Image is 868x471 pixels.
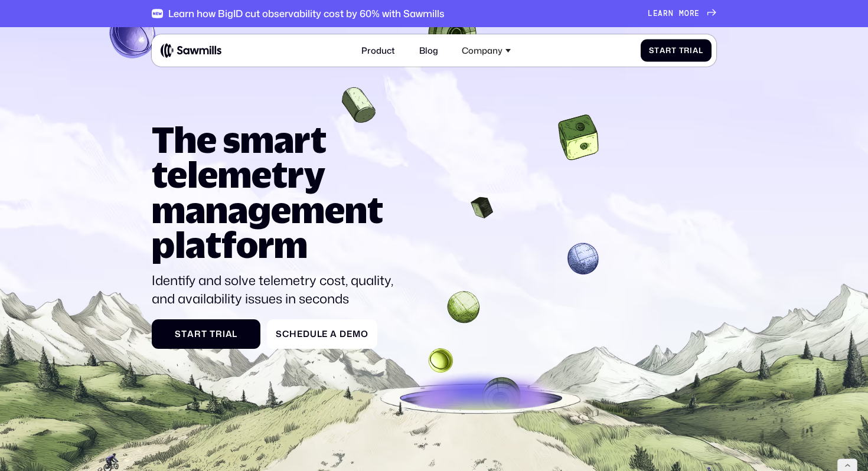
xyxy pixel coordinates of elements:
[152,272,403,308] p: Identify and solve telemetry cost, quality, and availability issues in seconds
[330,329,337,339] span: a
[310,329,317,339] span: u
[226,329,233,339] span: a
[361,329,368,339] span: o
[194,329,201,339] span: r
[303,329,310,339] span: d
[658,9,663,18] span: a
[201,329,207,339] span: t
[340,329,347,339] span: D
[216,329,223,339] span: r
[317,329,322,339] span: l
[684,9,690,18] span: o
[168,8,445,19] div: Learn how BigID cut observability cost by 60% with Sawmills
[267,319,377,349] a: ScheduleaDemo
[181,329,187,339] span: t
[289,329,297,339] span: h
[413,39,445,63] a: Blog
[641,40,712,61] a: StartTrial
[671,46,677,55] span: t
[653,9,658,18] span: e
[693,46,699,55] span: a
[152,319,260,349] a: StartTrial
[694,9,700,18] span: e
[355,39,402,63] a: Product
[297,329,303,339] span: e
[654,46,660,55] span: t
[187,329,194,339] span: a
[684,46,690,55] span: r
[210,329,216,339] span: T
[353,329,361,339] span: m
[660,46,665,55] span: a
[276,329,282,339] span: S
[699,46,703,55] span: l
[668,9,674,18] span: n
[232,329,237,339] span: l
[322,329,328,339] span: e
[282,329,289,339] span: c
[223,329,226,339] span: i
[663,9,668,18] span: r
[665,46,671,55] span: r
[462,45,502,56] div: Company
[455,39,517,63] div: Company
[649,46,654,55] span: S
[679,9,684,18] span: m
[152,122,403,262] h1: The smart telemetry management platform
[690,9,695,18] span: r
[690,46,693,55] span: i
[679,46,684,55] span: T
[347,329,353,339] span: e
[648,9,653,18] span: L
[175,329,181,339] span: S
